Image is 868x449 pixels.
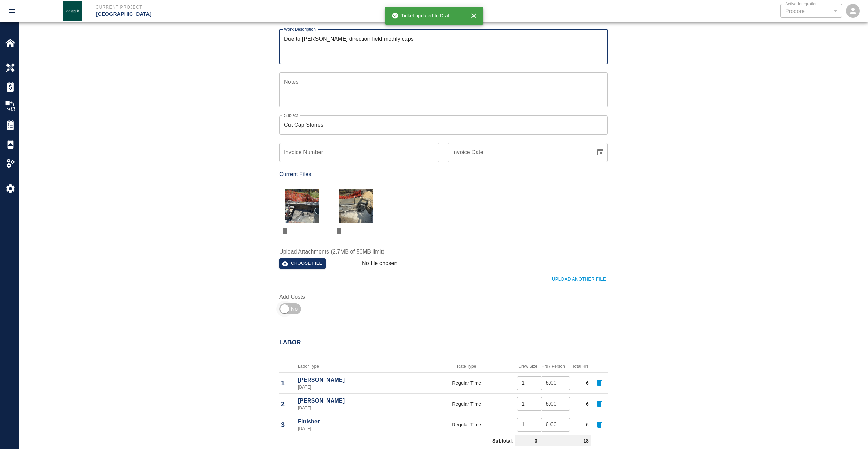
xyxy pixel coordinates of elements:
p: 2 [281,399,295,409]
p: Current Project [96,4,471,10]
label: Subject [284,112,298,118]
button: delete [279,225,291,237]
p: Finisher [298,418,416,426]
p: 3 [281,420,295,430]
p: No file chosen [362,259,398,268]
p: [PERSON_NAME] [298,376,416,384]
h2: Labor [279,339,608,346]
th: Crew Size [515,360,539,373]
img: thumbnail [285,189,319,223]
p: [PERSON_NAME] [298,397,416,405]
td: Subtotal: [279,435,515,446]
th: Rate Type [418,360,515,373]
label: Upload Attachments (2.7MB of 50MB limit) [279,248,608,256]
th: Labor Type [296,360,418,373]
p: 1 [281,378,295,388]
p: [GEOGRAPHIC_DATA] [96,10,471,18]
p: Current Files: [279,170,608,178]
p: [DATE] [298,426,416,432]
iframe: Chat Widget [834,416,868,449]
button: Choose date [593,146,607,159]
textarea: Due to [PERSON_NAME] direction field modify caps [284,35,603,58]
td: 6 [567,414,591,435]
th: Hrs / Person [539,360,567,373]
input: mm/dd/yyyy [448,143,591,162]
td: Regular Time [418,393,515,414]
td: 6 [567,372,591,393]
td: 6 [567,393,591,414]
img: thumbnail [339,189,373,223]
div: Ticket updated to Draft [392,10,451,22]
td: Regular Time [418,372,515,393]
button: Upload Another File [550,274,608,285]
th: Total Hrs [567,360,591,373]
label: Active Integration [785,1,818,7]
button: open drawer [4,3,21,19]
div: Procore [785,7,837,15]
img: Janeiro Inc [63,1,82,21]
td: 3 [515,435,539,446]
td: Regular Time [418,414,515,435]
button: Choose file [279,258,326,269]
p: [DATE] [298,405,416,411]
td: 18 [539,435,591,446]
button: delete [333,225,345,237]
p: [DATE] [298,384,416,390]
label: Add Costs [279,293,355,301]
label: Work Description [284,26,316,32]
